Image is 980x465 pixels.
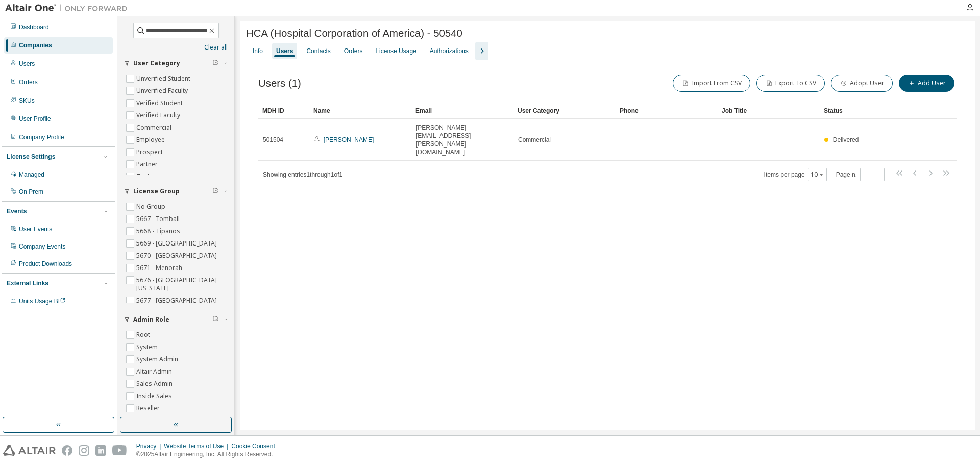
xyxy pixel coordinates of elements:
[136,402,162,414] label: Reseller
[164,442,231,450] div: Website Terms of Use
[276,47,293,55] div: Users
[19,60,35,68] div: Users
[344,47,363,55] div: Orders
[824,103,895,119] div: Status
[136,201,167,213] label: No Group
[7,153,55,161] div: License Settings
[376,47,416,55] div: License Usage
[136,134,167,146] label: Employee
[136,295,219,307] label: 5677 - [GEOGRAPHIC_DATA]
[136,250,219,262] label: 5670 - [GEOGRAPHIC_DATA]
[136,450,281,459] p: © 2025 Altair Engineering, Inc. All Rights Reserved.
[136,225,182,237] label: 5668 - Tipanos
[136,365,174,378] label: Altair Admin
[124,308,228,331] button: Admin Role
[136,329,152,341] label: Root
[19,298,66,305] span: Units Usage BI
[253,47,263,55] div: Info
[136,72,192,85] label: Unverified Student
[136,97,185,109] label: Verified Student
[124,43,228,52] a: Clear all
[313,103,407,119] div: Name
[133,187,180,195] span: License Group
[3,445,56,456] img: altair_logo.svg
[836,168,885,181] span: Page n.
[19,225,52,233] div: User Events
[416,124,509,156] span: [PERSON_NAME][EMAIL_ADDRESS][PERSON_NAME][DOMAIN_NAME]
[7,279,48,287] div: External Links
[19,78,38,86] div: Orders
[19,41,52,50] div: Companies
[212,315,218,324] span: Clear filter
[19,242,65,251] div: Company Events
[136,213,182,225] label: 5667 - Tomball
[19,188,43,196] div: On Prem
[136,414,153,427] label: User
[263,136,283,144] span: 501504
[62,445,72,456] img: facebook.svg
[136,378,175,390] label: Sales Admin
[673,75,750,92] button: Import From CSV
[112,445,127,456] img: youtube.svg
[831,75,893,92] button: Adopt User
[306,47,330,55] div: Contacts
[212,59,218,67] span: Clear filter
[5,3,133,13] img: Altair One
[136,158,160,170] label: Partner
[95,445,106,456] img: linkedin.svg
[19,260,72,268] div: Product Downloads
[136,109,182,121] label: Verified Faculty
[258,78,301,89] span: Users (1)
[430,47,469,55] div: Authorizations
[136,353,180,365] label: System Admin
[212,187,218,195] span: Clear filter
[231,442,281,450] div: Cookie Consent
[133,59,180,67] span: User Category
[262,103,305,119] div: MDH ID
[133,315,169,324] span: Admin Role
[19,170,44,179] div: Managed
[79,445,89,456] img: instagram.svg
[136,237,219,250] label: 5669 - [GEOGRAPHIC_DATA]
[7,207,27,215] div: Events
[136,146,165,158] label: Prospect
[899,75,954,92] button: Add User
[263,171,342,178] span: Showing entries 1 through 1 of 1
[324,136,374,143] a: [PERSON_NAME]
[764,168,827,181] span: Items per page
[833,136,859,143] span: Delivered
[19,96,35,105] div: SKUs
[756,75,825,92] button: Export To CSV
[19,115,51,123] div: User Profile
[124,180,228,203] button: License Group
[415,103,509,119] div: Email
[136,85,190,97] label: Unverified Faculty
[136,341,160,353] label: System
[136,121,174,134] label: Commercial
[246,28,462,39] span: HCA (Hospital Corporation of America) - 50540
[136,262,184,274] label: 5671 - Menorah
[722,103,816,119] div: Job Title
[136,274,228,295] label: 5676 - [GEOGRAPHIC_DATA][US_STATE]
[19,133,64,141] div: Company Profile
[518,136,551,144] span: Commercial
[136,390,174,402] label: Inside Sales
[136,170,151,183] label: Trial
[811,170,824,179] button: 10
[124,52,228,75] button: User Category
[620,103,714,119] div: Phone
[19,23,49,31] div: Dashboard
[518,103,611,119] div: User Category
[136,442,164,450] div: Privacy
